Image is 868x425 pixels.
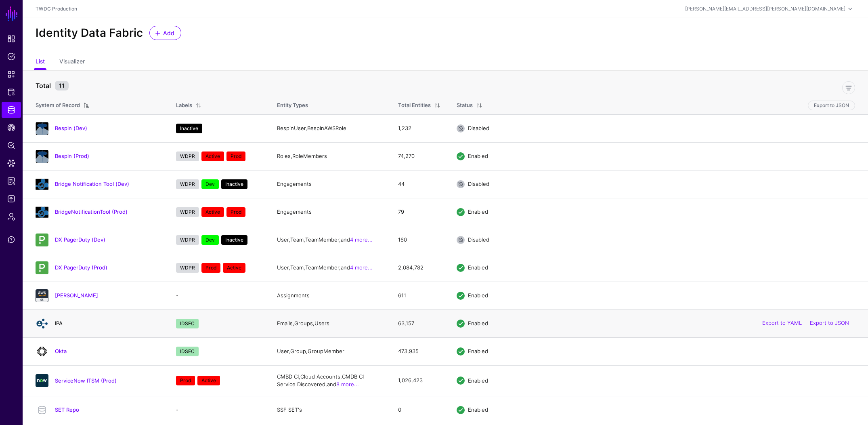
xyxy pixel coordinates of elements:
[36,150,48,163] img: svg+xml;base64,PHN2ZyB2ZXJzaW9uPSIxLjEiIGlkPSJMYXllcl8xIiB4bWxucz0iaHR0cDovL3d3dy53My5vcmcvMjAwMC...
[350,236,373,243] a: 4 more...
[221,179,247,189] span: Inactive
[201,235,219,245] span: Dev
[7,106,15,114] span: Identity Data Fabric
[36,26,143,40] h2: Identity Data Fabric
[176,376,195,385] span: Prod
[468,348,488,354] span: Enabled
[201,151,224,161] span: Active
[201,207,224,217] span: Active
[223,263,245,273] span: Active
[468,153,488,159] span: Enabled
[201,263,220,273] span: Prod
[176,179,199,189] span: WDPR
[2,48,21,65] a: Policies
[2,84,21,100] a: Protected Systems
[55,236,105,243] a: DX PagerDuty (Dev)
[336,381,359,387] a: 8 more...
[36,6,77,12] a: TWDC Production
[7,141,15,149] span: Policy Lens
[36,178,48,191] img: svg+xml;base64,PHN2ZyB2ZXJzaW9uPSIxLjEiIGlkPSJMYXllcl8xIiB4bWxucz0iaHR0cDovL3d3dy53My5vcmcvMjAwMC...
[176,235,199,245] span: WDPR
[55,292,98,299] a: [PERSON_NAME]
[269,337,390,365] td: User, Group, GroupMember
[176,151,199,161] span: WDPR
[226,207,245,217] span: Prod
[457,101,473,109] div: Status
[201,179,219,189] span: Dev
[221,235,247,245] span: Inactive
[390,254,449,282] td: 2,084,782
[810,320,849,326] a: Export to JSON
[762,320,802,326] a: Export to YAML
[468,406,488,413] span: Enabled
[59,55,85,70] a: Visualizer
[390,309,449,337] td: 63,157
[36,55,45,70] a: List
[2,191,21,207] a: Logs
[55,406,79,413] a: SET Repo
[55,264,107,271] a: DX PagerDuty (Prod)
[7,177,15,185] span: Reports
[36,374,48,387] img: svg+xml;base64,PHN2ZyB3aWR0aD0iNjQiIGhlaWdodD0iNjQiIHZpZXdCb3g9IjAgMCA2NCA2NCIgZmlsbD0ibm9uZSIgeG...
[226,151,245,161] span: Prod
[468,125,489,131] span: Disabled
[7,195,15,203] span: Logs
[55,320,63,326] a: IPA
[269,365,390,396] td: CMBD CI, Cloud Accounts, CMDB CI Service Discovered, and
[2,208,21,225] a: Admin
[269,198,390,226] td: Engagements
[55,208,128,215] a: BridgeNotificationTool (Prod)
[390,198,449,226] td: 79
[269,282,390,309] td: Assignments
[390,365,449,396] td: 1,026,423
[2,137,21,154] a: Policy Lens
[2,173,21,189] a: Reports
[2,155,21,171] a: Data Lens
[269,396,390,424] td: SSF SET's
[176,207,199,217] span: WDPR
[168,282,269,309] td: -
[36,82,51,90] strong: Total
[468,320,488,326] span: Enabled
[162,29,176,37] span: Add
[7,236,15,244] span: Support
[390,396,449,424] td: 0
[277,102,308,108] span: Entity Types
[2,102,21,118] a: Identity Data Fabric
[36,317,48,330] img: svg+xml;base64,PD94bWwgdmVyc2lvbj0iMS4wIiBlbmNvZGluZz0iVVRGLTgiIHN0YW5kYWxvbmU9Im5vIj8+CjwhLS0gQ3...
[7,53,15,61] span: Policies
[55,377,117,384] a: ServiceNow ITSM (Prod)
[176,124,202,133] span: Inactive
[350,264,373,271] a: 4 more...
[685,5,845,13] div: [PERSON_NAME][EMAIL_ADDRESS][PERSON_NAME][DOMAIN_NAME]
[168,396,269,424] td: -
[176,319,199,328] span: IDSEC
[390,114,449,142] td: 1,232
[55,153,89,159] a: Bespin (Prod)
[7,88,15,96] span: Protected Systems
[390,170,449,198] td: 44
[176,101,192,109] div: Labels
[7,124,15,132] span: CAEP Hub
[36,206,48,219] img: svg+xml;base64,PHN2ZyB2ZXJzaW9uPSIxLjEiIGlkPSJMYXllcl8xIiB4bWxucz0iaHR0cDovL3d3dy53My5vcmcvMjAwMC...
[468,377,488,383] span: Enabled
[2,120,21,136] a: CAEP Hub
[55,348,67,354] a: Okta
[36,234,48,246] img: svg+xml;base64,PHN2ZyB3aWR0aD0iNjQiIGhlaWdodD0iNjQiIHZpZXdCb3g9IjAgMCA2NCA2NCIgZmlsbD0ibm9uZSIgeG...
[36,289,48,302] img: svg+xml;base64,PHN2ZyB3aWR0aD0iNjQiIGhlaWdodD0iNjQiIHZpZXdCb3g9IjAgMCA2NCA2NCIgZmlsbD0ibm9uZSIgeG...
[390,337,449,365] td: 473,935
[149,26,181,40] a: Add
[2,66,21,82] a: Snippets
[269,142,390,170] td: Roles, RoleMembers
[7,70,15,78] span: Snippets
[7,212,15,221] span: Admin
[390,142,449,170] td: 74,270
[269,309,390,337] td: Emails, Groups, Users
[468,292,488,299] span: Enabled
[7,159,15,167] span: Data Lens
[5,5,19,23] a: SGNL
[468,264,488,271] span: Enabled
[390,282,449,309] td: 611
[468,208,488,215] span: Enabled
[390,226,449,254] td: 160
